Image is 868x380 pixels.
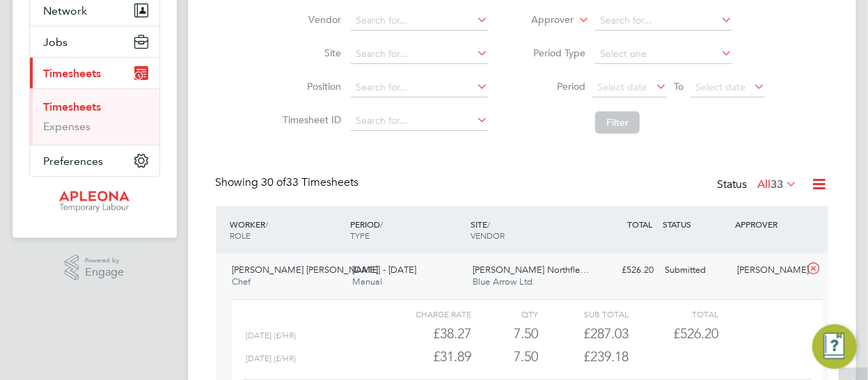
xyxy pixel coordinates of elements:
div: STATUS [660,212,732,237]
div: £31.89 [381,345,471,368]
label: Vendor [278,13,341,26]
div: £287.03 [539,322,629,345]
div: Charge rate [381,306,471,322]
span: [PERSON_NAME] [PERSON_NAME] [232,264,379,276]
button: Filter [595,111,640,134]
span: Preferences [44,155,104,168]
input: Select one [595,45,732,64]
input: Search for... [351,111,488,131]
span: Powered by [85,255,124,267]
div: Sub Total [539,306,629,322]
div: [PERSON_NAME] [732,259,804,282]
a: Timesheets [44,100,102,113]
label: Period [523,80,585,93]
span: Network [44,4,88,17]
a: Powered byEngage [65,255,124,281]
div: APPROVER [732,212,804,237]
div: Total [629,306,718,322]
div: Submitted [660,259,732,282]
label: Position [278,80,341,93]
div: Timesheets [30,88,159,145]
div: £239.18 [539,345,629,368]
div: Status [718,175,800,195]
span: [DATE] (£/HR) [246,331,297,340]
label: Approver [511,13,574,27]
div: £526.20 [587,259,660,282]
button: Engage Resource Center [812,324,857,369]
label: All [758,177,798,191]
span: VENDOR [471,230,505,241]
span: Select date [695,81,745,93]
span: Jobs [44,35,68,49]
input: Search for... [351,78,488,97]
span: [DATE] - [DATE] [352,264,416,276]
span: [DATE] (£/HR) [246,354,297,363]
span: TYPE [350,230,370,241]
div: Showing [216,175,362,190]
span: / [266,219,269,230]
div: 7.50 [471,345,539,368]
div: £38.27 [381,322,471,345]
span: / [380,219,383,230]
span: ROLE [230,230,251,241]
span: 33 [771,177,784,191]
span: Select date [597,81,647,93]
span: £526.20 [673,325,718,342]
div: PERIOD [347,212,467,248]
div: WORKER [227,212,347,248]
img: apleona-logo-retina.png [59,191,130,213]
span: Chef [232,276,251,287]
input: Search for... [351,11,488,31]
span: Engage [85,267,124,278]
label: Period Type [523,47,585,59]
button: Preferences [30,145,159,176]
label: Timesheet ID [278,113,341,126]
span: Manual [352,276,382,287]
div: QTY [471,306,539,322]
div: 7.50 [471,322,539,345]
span: Timesheets [44,67,102,80]
span: Blue Arrow Ltd. [473,276,535,287]
input: Search for... [351,45,488,64]
div: SITE [467,212,587,248]
input: Search for... [595,11,732,31]
a: Expenses [44,120,91,133]
span: 33 Timesheets [262,175,359,189]
span: TOTAL [628,219,653,230]
span: [PERSON_NAME] Northfle… [473,264,589,276]
span: / [487,219,490,230]
button: Timesheets [30,58,159,88]
span: To [670,77,688,95]
span: 30 of [262,175,287,189]
label: Site [278,47,341,59]
a: Go to home page [29,191,160,213]
button: Jobs [30,26,159,57]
